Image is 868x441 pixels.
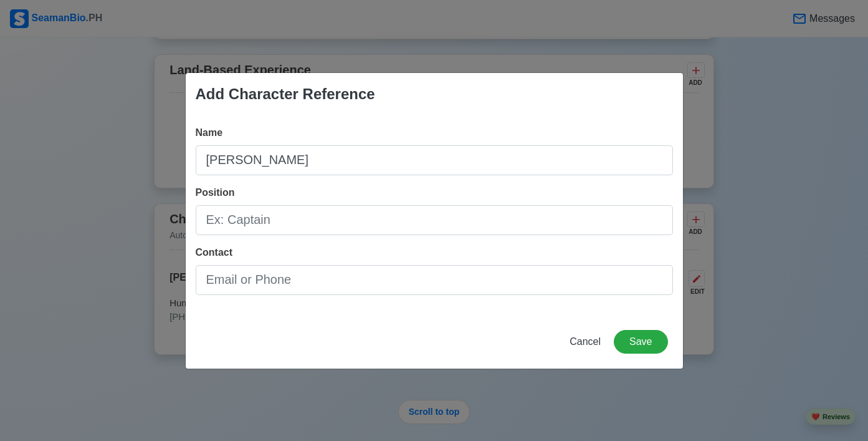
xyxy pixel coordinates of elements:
span: Position [196,187,235,198]
div: Add Character Reference [196,83,375,105]
span: Cancel [570,336,601,347]
input: Email or Phone [196,265,673,295]
button: Cancel [561,330,609,354]
button: Save [614,330,667,354]
span: Name [196,127,223,138]
input: Ex: Captain [196,205,673,235]
span: Contact [196,247,233,258]
input: Type name here... [196,145,673,175]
